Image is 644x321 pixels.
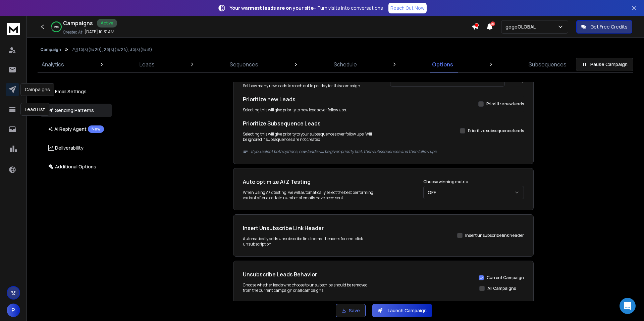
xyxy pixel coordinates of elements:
p: 7번 1회차(8/20), 2회차(8/24), 3회차(8/31) [72,47,152,52]
p: – Turn visits into conversations [230,5,383,11]
button: Email Settings [40,85,112,98]
p: Analytics [42,60,64,68]
div: Active [97,19,117,28]
p: 89 % [54,25,59,29]
a: Schedule [330,56,361,72]
div: Campaigns [20,83,54,96]
p: Sequences [230,60,258,68]
div: Open Intercom Messenger [620,298,636,314]
p: [DATE] 10:31 AM [85,29,114,35]
button: Campaign [40,47,61,52]
button: P [7,304,20,317]
img: logo [7,23,20,35]
p: Reach Out Now [390,5,425,11]
p: Options [432,60,453,68]
p: Subsequences [529,60,567,68]
strong: Your warmest leads are on your site [230,5,314,11]
a: Subsequences [525,56,571,72]
p: Schedule [334,60,357,68]
h1: Campaigns [63,19,93,27]
div: Set how many new leads to reach out to per day for this campaign [243,83,377,89]
p: Created At: [63,30,83,35]
a: Reach Out Now [388,3,427,13]
p: Email Settings [48,88,87,95]
p: Get Free Credits [590,23,628,30]
a: Options [428,56,457,72]
button: Pause Campaign [576,58,633,71]
div: Lead List [20,103,49,116]
a: Analytics [38,56,68,72]
a: Sequences [226,56,262,72]
button: Get Free Credits [576,20,632,34]
span: 24 [490,21,495,26]
p: Leads [140,60,155,68]
p: gogoGLOBAL [505,23,538,30]
a: Leads [136,56,159,72]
